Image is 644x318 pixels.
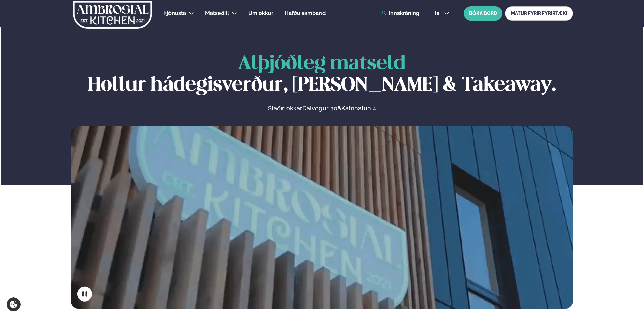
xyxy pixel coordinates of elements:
a: Um okkur [248,9,273,17]
img: logo [72,1,153,29]
p: Staðir okkar & [195,104,449,112]
span: Um okkur [248,10,273,16]
button: BÓKA BORÐ [464,6,502,21]
a: Cookie settings [7,297,21,311]
span: is [435,11,441,16]
a: Innskráning [381,10,419,16]
a: MATUR FYRIR FYRIRTÆKI [505,6,573,21]
a: Matseðill [205,9,229,17]
span: Þjónusta [163,10,186,16]
span: Alþjóðleg matseld [238,55,406,73]
a: Þjónusta [163,9,186,17]
button: is [429,11,455,16]
a: Katrinatun 4 [341,104,376,112]
a: Dalvegur 30 [302,104,337,112]
h1: Hollur hádegisverður, [PERSON_NAME] & Takeaway. [71,53,573,96]
a: Hafðu samband [285,9,326,17]
span: Matseðill [205,10,229,16]
span: Hafðu samband [285,10,326,16]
